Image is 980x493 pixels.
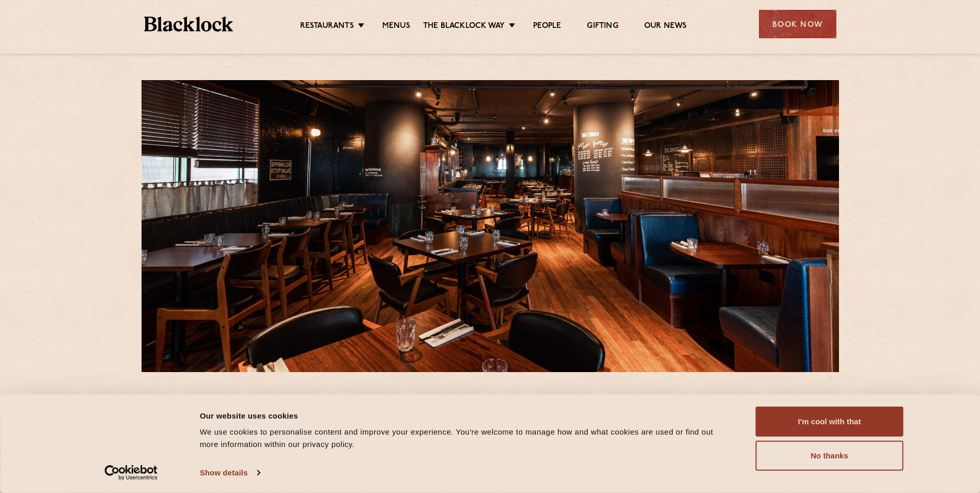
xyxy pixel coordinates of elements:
button: No thanks [756,441,904,471]
a: Restaurants [300,21,354,33]
a: Menus [382,21,410,33]
a: Usercentrics Cookiebot - opens in a new window [86,465,176,481]
button: I'm cool with that [756,407,904,437]
a: The Blacklock Way [423,21,505,33]
a: Our News [644,21,687,33]
div: We use cookies to personalise content and improve your experience. You're welcome to manage how a... [200,426,733,451]
div: Our website uses cookies [200,409,733,422]
a: People [533,21,561,33]
div: Book Now [759,10,836,38]
img: BL_Textured_Logo-footer-cropped.svg [144,17,234,32]
a: Gifting [587,21,618,33]
a: Show details [200,465,260,481]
